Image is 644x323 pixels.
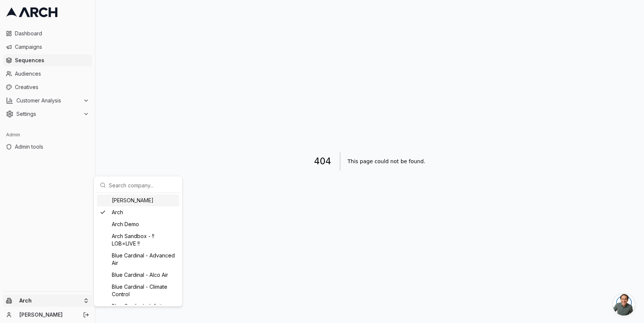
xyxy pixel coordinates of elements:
div: Arch Demo [97,218,179,230]
input: Search company... [109,178,176,193]
div: Blue Cardinal - Climate Control [97,281,179,300]
div: Suggestions [95,193,181,305]
div: Blue Cardinal - Advanced Air [97,250,179,269]
div: Blue Cardinal - Infinity [US_STATE] Air [97,300,179,320]
div: Arch Sandbox - !! LOB=LIVE !! [97,230,179,250]
div: Arch [97,206,179,218]
div: Blue Cardinal - Alco Air [97,269,179,281]
div: [PERSON_NAME] [97,194,179,206]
